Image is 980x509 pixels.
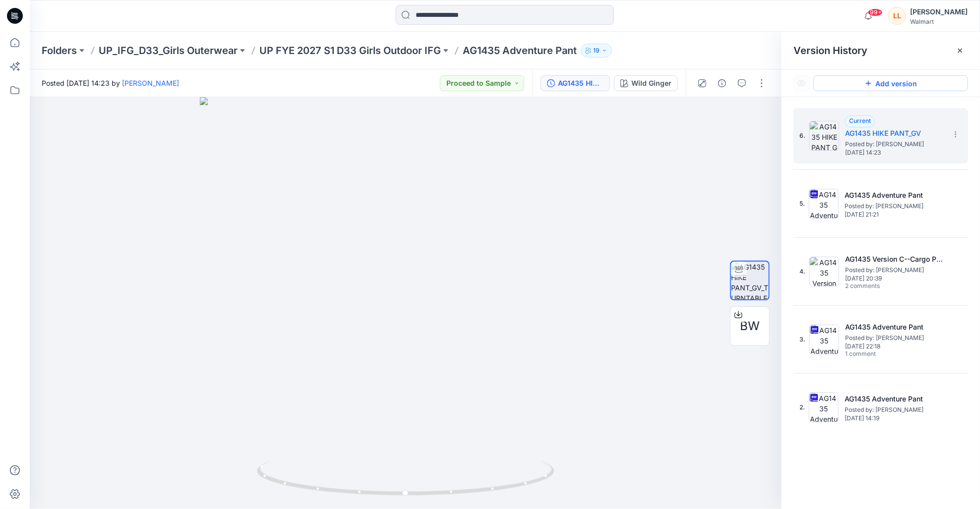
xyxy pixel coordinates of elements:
[740,317,760,335] span: BW
[799,131,805,140] span: 6.
[42,78,179,88] span: Posted [DATE] 14:23 by
[845,415,944,422] span: [DATE] 14:19
[845,321,944,333] h5: AG1435 Adventure Pant
[714,75,730,91] button: Details
[99,44,238,57] a: UP_IFG_D33_Girls Outerwear
[888,7,906,25] div: LL
[845,333,944,343] span: Posted by: Barbara Josvai
[541,75,610,91] button: AG1435 HIKE PANT_GV
[868,8,883,16] span: 99+
[845,405,944,415] span: Posted by: Barbara Josvai
[614,75,678,91] button: Wild Ginger
[845,139,944,149] span: Posted by: Leigh Lavange
[910,18,968,25] div: Walmart
[845,265,944,275] span: Posted by: Barbara Josvai
[809,325,839,354] img: AG1435 Adventure Pant
[809,393,839,422] img: AG1435 Adventure Pant
[259,44,441,57] a: UP FYE 2027 S1 D33 Girls Outdoor IFG
[463,44,577,57] p: AG1435 Adventure Pant
[813,75,968,91] button: Add version
[845,127,944,139] h5: AG1435 HIKE PANT_GV
[845,189,944,201] h5: AG1435 Adventure Pant
[799,403,805,412] span: 2.
[845,350,915,358] span: 1 comment
[910,6,968,18] div: [PERSON_NAME]
[845,275,944,282] span: [DATE] 20:39
[809,257,839,286] img: AG1435 Version C--Cargo Pkts
[809,189,839,219] img: AG1435 Adventure Pant
[845,211,944,218] span: [DATE] 21:21
[845,393,944,405] h5: AG1435 Adventure Pant
[809,121,839,151] img: AG1435 HIKE PANT_GV
[845,343,944,350] span: [DATE] 22:18
[845,283,915,290] span: 2 comments
[42,44,77,57] a: Folders
[845,149,944,156] span: [DATE] 14:23
[799,199,805,208] span: 5.
[731,262,769,299] img: AG1435 HIKE PANT_GV_TURNTABLE
[799,267,805,276] span: 4.
[558,78,604,89] div: AG1435 HIKE PANT_GV
[122,79,179,87] a: [PERSON_NAME]
[849,117,871,124] span: Current
[799,335,805,344] span: 3.
[581,44,612,57] button: 19
[845,201,944,211] span: Posted by: Barbara Josvai
[631,78,672,89] div: Wild Ginger
[794,45,867,57] span: Version History
[593,45,600,56] p: 19
[794,75,809,91] button: Show Hidden Versions
[845,253,944,265] h5: AG1435 Version C--Cargo Pkts
[956,47,964,55] button: Close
